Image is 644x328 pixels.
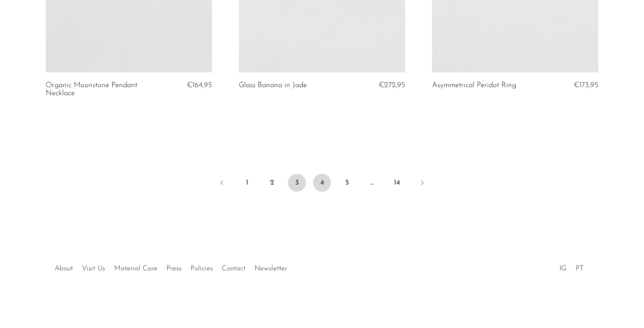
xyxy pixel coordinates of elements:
[50,258,292,275] ul: Quick links
[263,174,281,192] a: 2
[187,81,212,89] span: €164,95
[313,174,331,192] a: 4
[363,174,381,192] span: …
[432,81,516,89] a: Asymmetrical Peridot Ring
[555,258,588,275] ul: Social Medias
[222,265,246,272] a: Contact
[238,174,256,192] a: 1
[166,265,182,272] a: Press
[46,81,157,98] a: Organic Moonstone Pendant Necklace
[191,265,213,272] a: Policies
[576,265,584,272] a: PT
[559,265,567,272] a: IG
[55,265,73,272] a: About
[338,174,356,192] a: 5
[114,265,157,272] a: Material Care
[388,174,406,192] a: 14
[574,81,598,89] span: €173,95
[379,81,405,89] span: €272,95
[82,265,105,272] a: Visit Us
[213,174,231,193] a: Previous
[413,174,431,193] a: Next
[288,174,306,192] span: 3
[239,81,307,89] a: Glass Banana in Jade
